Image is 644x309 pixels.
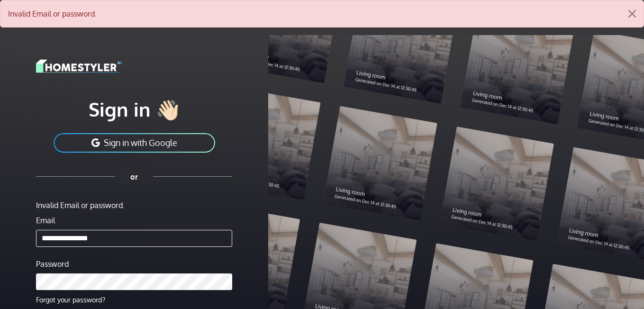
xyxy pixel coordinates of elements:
a: Forgot your password? [36,295,105,304]
img: logo-3de290ba35641baa71223ecac5eacb59cb85b4c7fdf211dc9aaecaaee71ea2f8.svg [36,58,121,74]
button: Sign in with Google [53,132,216,154]
label: Email [36,215,55,226]
div: Invalid Email or password. [36,200,232,211]
label: Password [36,258,69,270]
button: Close [621,0,644,27]
h1: Sign in 👋🏻 [36,97,232,121]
